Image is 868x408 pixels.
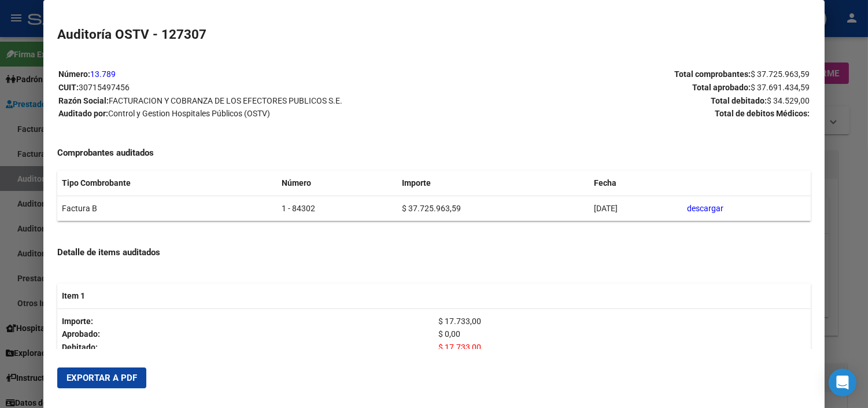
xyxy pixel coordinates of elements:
[434,81,809,94] p: Total aprobado:
[277,196,397,221] td: 1 - 84302
[751,83,810,92] span: $ 37.691.434,59
[58,68,433,81] p: Número:
[829,369,856,396] div: Open Intercom Messenger
[62,328,429,341] p: Aprobado:
[277,171,397,196] th: Número
[58,107,433,120] p: Auditado por:
[434,68,809,81] p: Total comprobantes:
[57,171,277,196] th: Tipo Combrobante
[79,83,130,92] span: 30715497456
[109,96,342,105] span: FACTURACION Y COBRANZA DE LOS EFECTORES PUBLICOS S.E.
[57,146,811,160] h4: Comprobantes auditados
[62,315,429,328] p: Importe:
[434,94,809,108] p: Total debitado:
[438,328,806,341] p: $ 0,00
[57,25,811,45] h2: Auditoría OSTV - 127307
[589,196,682,221] td: [DATE]
[57,367,146,388] button: Exportar a PDF
[751,69,810,79] span: $ 37.725.963,59
[397,196,589,221] td: $ 37.725.963,59
[767,96,810,105] span: $ 34.529,00
[397,171,589,196] th: Importe
[57,246,811,259] h4: Detalle de items auditados
[434,107,809,120] p: Total de debitos Médicos:
[62,291,85,300] strong: Item 1
[58,81,433,94] p: CUIT:
[687,204,723,213] a: descargar
[57,196,277,221] td: Factura B
[58,94,433,108] p: Razón Social:
[62,341,429,354] p: Debitado:
[438,315,806,328] p: $ 17.733,00
[108,109,270,118] span: Control y Gestion Hospitales Públicos (OSTV)
[67,373,137,383] span: Exportar a PDF
[90,69,116,79] a: 13.789
[589,171,682,196] th: Fecha
[438,343,481,352] span: $ 17.733,00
